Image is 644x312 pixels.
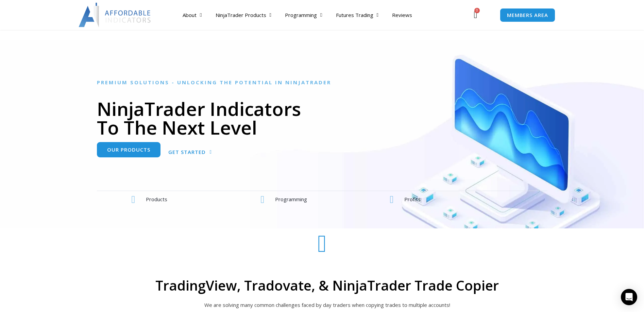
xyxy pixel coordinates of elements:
a: Reviews [385,7,419,23]
span: 0 [474,8,480,13]
span: Profits [404,196,421,203]
img: LogoAI | Affordable Indicators – NinjaTrader [79,3,152,27]
span: Products [146,196,167,203]
span: Get Started [168,150,206,155]
span: MEMBERS AREA [507,13,548,18]
a: NinjaTrader Products [209,7,278,23]
h1: NinjaTrader Indicators To The Next Level [97,99,547,137]
span: Our Products [107,147,150,152]
nav: Menu [176,7,472,23]
span: Programming [275,196,307,203]
a: Our Products [97,142,160,157]
h2: TradingView, Tradovate, & NinjaTrader Trade Copier [109,277,545,294]
div: Open Intercom Messenger [621,289,637,305]
a: Futures Trading [329,7,385,23]
a: About [176,7,208,23]
a: Get Started [168,145,212,160]
h6: Premium Solutions - Unlocking the Potential in NinjaTrader [97,79,547,86]
a: Programming [278,7,329,23]
a: 0 [464,5,488,25]
a: MEMBERS AREA [500,8,555,22]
